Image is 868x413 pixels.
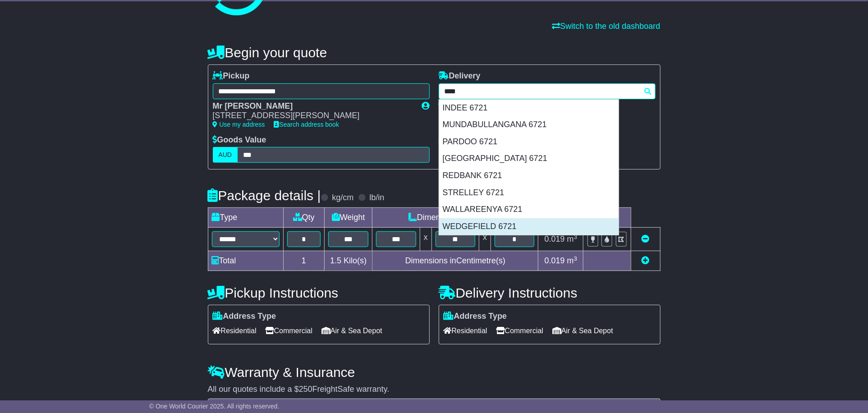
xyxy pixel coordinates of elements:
label: AUD [213,147,238,163]
span: Commercial [266,324,312,338]
td: x [479,228,491,251]
span: Residential [213,324,257,338]
label: Address Type [444,312,507,321]
a: Add new item [642,256,650,265]
div: [GEOGRAPHIC_DATA] 6721 [439,150,619,167]
td: Type [208,208,283,228]
div: INDEE 6721 [439,100,619,117]
div: STRELLEY 6721 [439,184,619,202]
span: 250 [299,385,312,394]
sup: 3 [574,255,578,262]
h4: Warranty & Insurance [208,365,661,380]
a: Remove this item [642,234,650,243]
span: 0.019 [545,234,565,243]
td: x [420,228,432,251]
span: Air & Sea Depot [552,324,613,338]
span: Residential [444,324,487,338]
td: Total [208,251,283,271]
label: Address Type [213,312,276,321]
h4: Pickup Instructions [208,285,430,300]
span: 1.5 [330,256,341,265]
a: Search address book [274,121,339,128]
td: Qty [283,208,325,228]
label: kg/cm [332,193,354,203]
td: Dimensions (L x W x H) [372,208,538,228]
label: Goods Value [213,135,266,145]
div: [STREET_ADDRESS][PERSON_NAME] [213,111,413,121]
div: WALLAREENYA 6721 [439,201,619,218]
span: m [567,234,578,243]
div: REDBANK 6721 [439,167,619,184]
td: Weight [325,208,372,228]
td: 1 [283,251,325,271]
td: Kilo(s) [325,251,372,271]
td: Dimensions in Centimetre(s) [372,251,538,271]
span: 0.019 [545,256,565,265]
h4: Begin your quote [208,45,661,60]
div: WEDGEFIELD 6721 [439,218,619,235]
div: Mr [PERSON_NAME] [213,101,413,111]
label: Delivery [439,71,481,81]
h4: Delivery Instructions [439,285,661,300]
div: MUNDABULLANGANA 6721 [439,116,619,133]
span: Air & Sea Depot [321,324,382,338]
span: m [567,256,578,265]
a: Switch to the old dashboard [552,22,660,31]
div: All our quotes include a $ FreightSafe warranty. [208,385,661,395]
div: PARDOO 6721 [439,133,619,151]
span: Commercial [496,324,543,338]
sup: 3 [574,234,578,240]
label: Pickup [213,71,250,81]
a: Use my address [213,121,265,128]
label: lb/in [369,193,384,203]
span: © One World Courier 2025. All rights reserved. [149,403,280,410]
h4: Package details | [208,188,321,203]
